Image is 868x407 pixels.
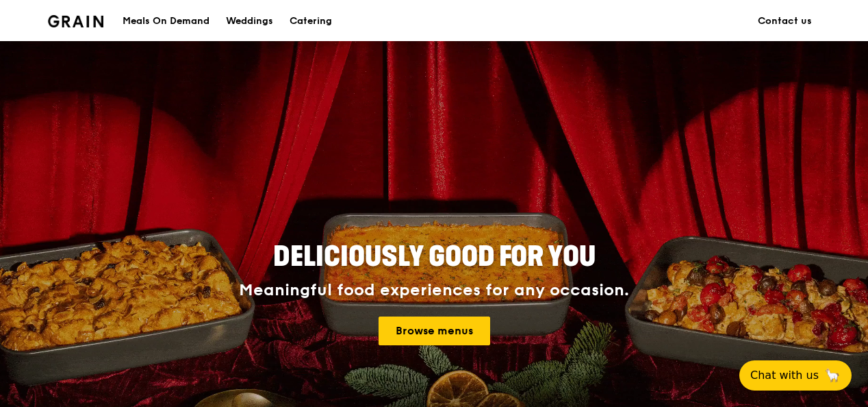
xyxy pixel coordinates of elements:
img: Grain [48,15,103,27]
div: Weddings [226,1,273,42]
span: 🦙 [824,367,841,384]
a: Browse menus [379,317,490,345]
a: Contact us [750,1,820,42]
div: Meaningful food experiences for any occasion. [188,281,680,300]
button: Chat with us🦙 [739,360,852,391]
span: Deliciously good for you [273,241,596,273]
a: Catering [281,1,340,42]
div: Catering [290,1,332,42]
a: Weddings [218,1,281,42]
span: Chat with us [750,367,819,384]
div: Meals On Demand [123,1,209,42]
